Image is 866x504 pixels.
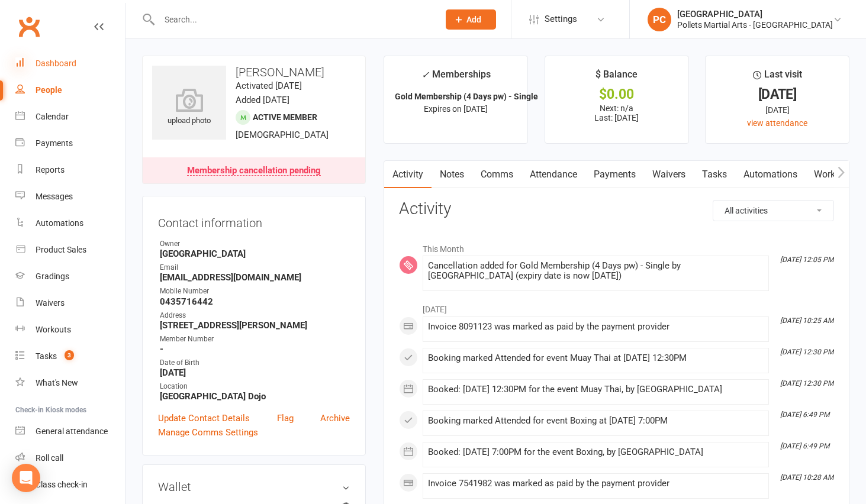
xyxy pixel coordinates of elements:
[716,88,838,101] div: [DATE]
[472,161,521,188] a: Comms
[36,59,76,68] div: Dashboard
[428,261,764,281] div: Cancellation added for Gold Membership (4 Days pw) - Single by [GEOGRAPHIC_DATA] (expiry date is ...
[36,85,62,95] div: People
[15,210,125,237] a: Automations
[780,379,833,387] i: [DATE] 12:30 PM
[236,80,302,91] time: Activated [DATE]
[644,161,694,188] a: Waivers
[735,161,806,188] a: Automations
[595,67,638,88] div: $ Balance
[15,343,125,370] a: Tasks 3
[36,351,57,361] div: Tasks
[36,453,63,463] div: Roll call
[36,138,73,148] div: Payments
[806,161,862,188] a: Workouts
[399,200,834,218] h3: Activity
[320,411,350,425] a: Archive
[160,334,350,345] div: Member Number
[160,320,350,331] strong: [STREET_ADDRESS][PERSON_NAME]
[15,130,125,157] a: Payments
[236,95,289,105] time: Added [DATE]
[160,248,350,259] strong: [GEOGRAPHIC_DATA]
[395,92,538,101] strong: Gold Membership (4 Days pw) - Single
[780,411,829,419] i: [DATE] 6:49 PM
[716,104,838,117] div: [DATE]
[432,161,472,188] a: Notes
[384,161,432,188] a: Activity
[747,118,807,128] a: view attendance
[152,88,226,127] div: upload photo
[466,15,481,24] span: Add
[36,192,73,201] div: Messages
[585,161,644,188] a: Payments
[15,237,125,263] a: Product Sales
[65,350,74,360] span: 3
[160,357,350,369] div: Date of Birth
[36,325,71,334] div: Workouts
[780,442,829,450] i: [DATE] 6:49 PM
[428,479,764,489] div: Invoice 7541982 was marked as paid by the payment provider
[36,378,78,387] div: What's New
[399,297,834,316] li: [DATE]
[160,391,350,402] strong: [GEOGRAPHIC_DATA] Dojo
[677,9,833,20] div: [GEOGRAPHIC_DATA]
[428,353,764,363] div: Booking marked Attended for event Muay Thai at [DATE] 12:30PM
[421,67,491,89] div: Memberships
[36,298,65,308] div: Waivers
[545,6,577,33] span: Settings
[399,237,834,256] li: This Month
[15,104,125,130] a: Calendar
[277,411,294,425] a: Flag
[15,263,125,290] a: Gradings
[152,66,356,79] h3: [PERSON_NAME]
[556,104,678,122] p: Next: n/a Last: [DATE]
[36,165,65,175] div: Reports
[428,385,764,395] div: Booked: [DATE] 12:30PM for the event Muay Thai, by [GEOGRAPHIC_DATA]
[14,12,44,41] a: Clubworx
[158,425,258,440] a: Manage Comms Settings
[780,473,833,482] i: [DATE] 10:28 AM
[753,67,802,88] div: Last visit
[36,218,83,228] div: Automations
[780,348,833,356] i: [DATE] 12:30 PM
[36,245,86,254] div: Product Sales
[780,256,833,264] i: [DATE] 12:05 PM
[780,316,833,325] i: [DATE] 10:25 AM
[36,112,69,121] div: Calendar
[160,286,350,297] div: Mobile Number
[160,272,350,283] strong: [EMAIL_ADDRESS][DOMAIN_NAME]
[158,480,350,493] h3: Wallet
[160,262,350,273] div: Email
[15,50,125,77] a: Dashboard
[253,112,317,122] span: Active member
[521,161,585,188] a: Attendance
[160,381,350,392] div: Location
[36,272,69,281] div: Gradings
[160,296,350,307] strong: 0435716442
[428,322,764,332] div: Invoice 8091123 was marked as paid by the payment provider
[15,183,125,210] a: Messages
[15,157,125,183] a: Reports
[160,310,350,321] div: Address
[15,471,125,498] a: Class kiosk mode
[15,445,125,471] a: Roll call
[160,367,350,378] strong: [DATE]
[421,69,429,80] i: ✓
[428,416,764,426] div: Booking marked Attended for event Boxing at [DATE] 7:00PM
[15,290,125,316] a: Waivers
[15,370,125,396] a: What's New
[556,88,678,101] div: $0.00
[677,20,833,30] div: Pollets Martial Arts - [GEOGRAPHIC_DATA]
[12,464,40,492] div: Open Intercom Messenger
[236,130,329,140] span: [DEMOGRAPHIC_DATA]
[15,316,125,343] a: Workouts
[15,418,125,445] a: General attendance kiosk mode
[428,447,764,457] div: Booked: [DATE] 7:00PM for the event Boxing, by [GEOGRAPHIC_DATA]
[15,77,125,104] a: People
[160,238,350,250] div: Owner
[36,427,108,436] div: General attendance
[160,344,350,354] strong: -
[158,411,250,425] a: Update Contact Details
[446,9,496,30] button: Add
[36,480,88,489] div: Class check-in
